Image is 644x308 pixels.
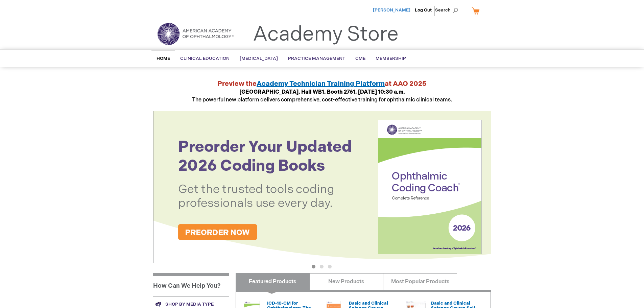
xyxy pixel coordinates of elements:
a: Academy Technician Training Platform [257,80,385,88]
span: Practice Management [288,56,345,61]
button: 1 of 3 [312,265,315,268]
button: 3 of 3 [328,265,332,268]
a: [PERSON_NAME] [373,7,410,13]
span: Clinical Education [180,56,230,61]
span: Search [435,3,461,17]
strong: [GEOGRAPHIC_DATA], Hall WB1, Booth 2761, [DATE] 10:30 a.m. [239,89,405,95]
span: [MEDICAL_DATA] [240,56,278,61]
a: Log Out [415,7,432,13]
span: The powerful new platform delivers comprehensive, cost-effective training for ophthalmic clinical... [192,89,452,103]
span: Membership [376,56,406,61]
a: Most Popular Products [383,273,457,290]
h1: How Can We Help You? [153,273,229,296]
a: Featured Products [236,273,310,290]
button: 2 of 3 [320,265,324,268]
span: Home [157,56,170,61]
strong: Preview the at AAO 2025 [217,80,427,88]
a: Academy Store [253,22,399,47]
a: New Products [309,273,383,290]
span: CME [355,56,365,61]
